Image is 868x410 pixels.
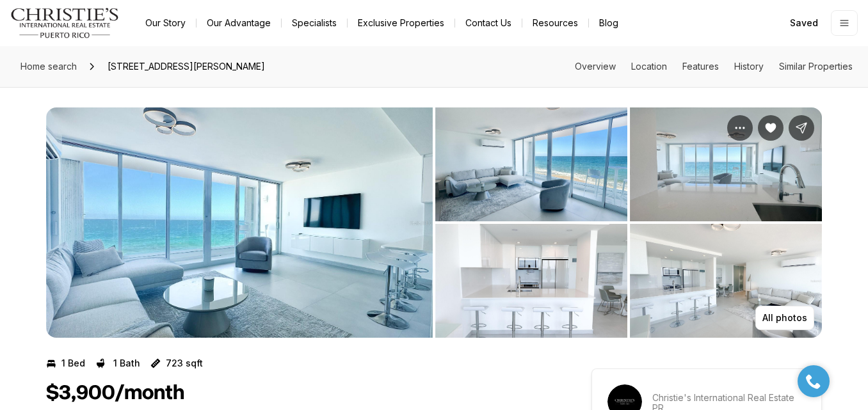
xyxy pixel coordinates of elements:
a: Skip to: Location [631,61,667,72]
a: Saved [782,10,826,36]
button: Property options [727,115,753,141]
button: Contact Us [455,14,522,32]
span: [STREET_ADDRESS][PERSON_NAME] [102,56,270,77]
a: Exclusive Properties [348,14,454,32]
nav: Page section menu [575,61,853,72]
img: logo [10,8,120,38]
a: Blog [589,14,629,32]
button: View image gallery [46,107,433,338]
button: View image gallery [435,107,627,221]
a: Our Advantage [197,14,281,32]
div: Listing Photos [46,107,822,338]
li: 1 of 6 [46,107,433,338]
button: All photos [755,306,814,330]
a: Home search [15,56,82,77]
a: Skip to: Features [682,61,719,72]
a: Resources [522,14,588,32]
p: 723 sqft [166,358,203,368]
a: Our Story [135,14,196,32]
button: Unsave Property: 1035 Ashford MIRADOR DEL CONDADO #204 [758,115,784,141]
li: 2 of 6 [435,107,822,338]
p: 1 Bath [113,358,140,368]
span: Saved [790,18,818,28]
p: All photos [762,313,807,323]
a: Skip to: History [734,61,764,72]
p: 1 Bed [61,358,85,368]
button: Share Property: 1035 Ashford MIRADOR DEL CONDADO #204 [789,115,814,141]
h1: $3,900/month [46,381,184,406]
button: View image gallery [630,107,822,221]
a: Skip to: Overview [575,61,616,72]
button: View image gallery [435,224,627,338]
a: Specialists [282,14,347,32]
button: Open menu [831,10,858,36]
span: Home search [20,61,77,72]
button: View image gallery [630,224,822,338]
a: Skip to: Similar Properties [779,61,853,72]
